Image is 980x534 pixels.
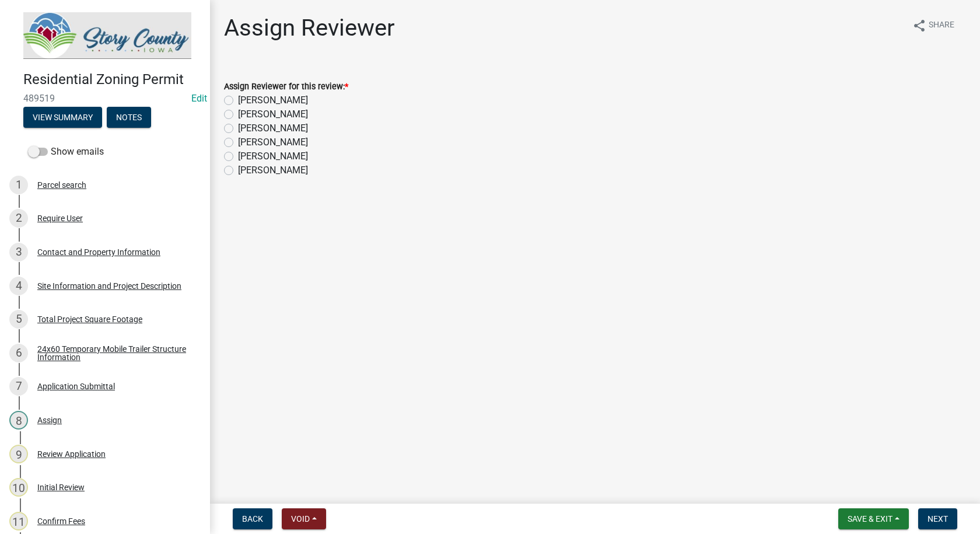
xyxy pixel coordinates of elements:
[238,93,308,107] label: [PERSON_NAME]
[929,19,954,33] span: Share
[928,514,948,523] span: Next
[23,113,102,123] wm-modal-confirm: Summary
[9,478,28,497] div: 10
[37,248,160,256] div: Contact and Property Information
[28,145,104,159] label: Show emails
[107,113,151,123] wm-modal-confirm: Notes
[224,83,348,91] label: Assign Reviewer for this review:
[37,315,142,323] div: Total Project Square Footage
[37,181,86,189] div: Parcel search
[838,508,909,529] button: Save & Exit
[23,93,187,104] span: 489519
[23,12,191,59] img: Story County, Iowa
[23,71,201,88] h4: Residential Zoning Permit
[9,512,28,530] div: 11
[903,14,964,37] button: shareShare
[224,14,395,42] h1: Assign Reviewer
[9,209,28,228] div: 2
[37,450,106,458] div: Review Application
[9,344,28,362] div: 6
[9,377,28,396] div: 7
[37,214,83,222] div: Require User
[107,107,151,128] button: Notes
[9,243,28,261] div: 3
[37,416,62,424] div: Assign
[242,514,263,523] span: Back
[848,514,892,523] span: Save & Exit
[9,310,28,329] div: 5
[238,163,308,177] label: [PERSON_NAME]
[37,517,85,525] div: Confirm Fees
[9,445,28,463] div: 9
[9,411,28,430] div: 8
[191,93,207,104] wm-modal-confirm: Edit Application Number
[37,282,181,290] div: Site Information and Project Description
[37,382,115,390] div: Application Submittal
[37,345,191,361] div: 24x60 Temporary Mobile Trailer Structure Information
[37,483,85,491] div: Initial Review
[233,508,272,529] button: Back
[238,107,308,121] label: [PERSON_NAME]
[191,93,207,104] a: Edit
[291,514,310,523] span: Void
[238,121,308,135] label: [PERSON_NAME]
[238,135,308,149] label: [PERSON_NAME]
[9,176,28,194] div: 1
[282,508,326,529] button: Void
[918,508,957,529] button: Next
[23,107,102,128] button: View Summary
[9,277,28,295] div: 4
[912,19,926,33] i: share
[238,149,308,163] label: [PERSON_NAME]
